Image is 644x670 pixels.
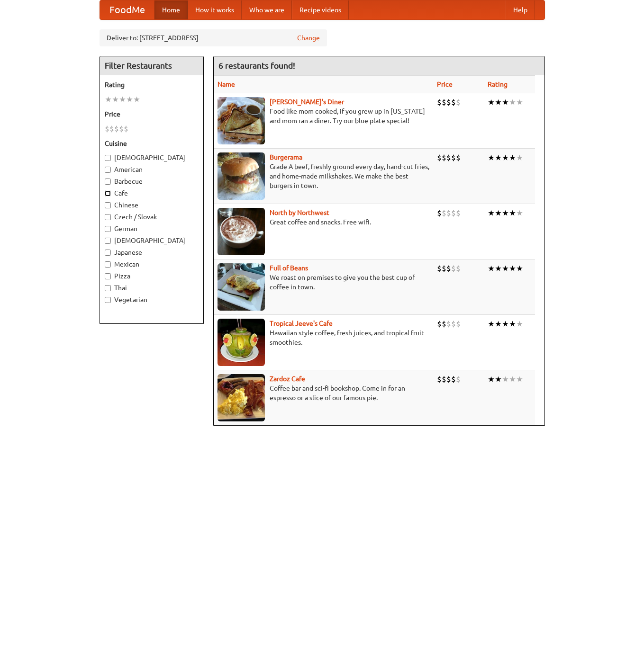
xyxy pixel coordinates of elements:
[105,259,199,269] label: Mexican
[456,208,461,218] li: $
[495,319,502,329] li: ★
[456,152,461,163] li: $
[502,263,509,274] li: ★
[437,374,442,384] li: $
[218,107,429,125] p: Food like mom cooked, if you grew up in [US_STATE] and mom ran a diner. Try our blue plate special!
[495,208,502,218] li: ★
[502,374,509,384] li: ★
[105,214,111,220] input: Czech / Slovak
[218,162,429,190] p: Grade A beef, freshly ground every day, hand-cut fries, and home-made milkshakes. We make the bes...
[105,94,112,105] li: ★
[218,152,265,200] img: burgerama.jpg
[442,263,446,274] li: $
[456,263,461,274] li: $
[218,263,265,311] img: beans.jpg
[105,295,199,304] label: Vegetarian
[105,297,111,303] input: Vegetarian
[270,153,302,161] b: Burgerama
[270,98,344,106] a: [PERSON_NAME]'s Diner
[437,97,442,107] li: $
[105,155,111,161] input: [DEMOGRAPHIC_DATA]
[516,208,523,218] li: ★
[133,94,140,105] li: ★
[488,152,495,163] li: ★
[270,209,329,216] a: North by Northwest
[105,190,111,197] input: Cafe
[488,374,495,384] li: ★
[292,0,349,19] a: Recipe videos
[446,374,451,384] li: $
[516,97,523,107] li: ★
[495,152,502,163] li: ★
[242,0,292,19] a: Who we are
[451,319,456,329] li: $
[105,212,199,222] label: Czech / Slovak
[442,97,446,107] li: $
[509,208,516,218] li: ★
[488,97,495,107] li: ★
[437,319,442,329] li: $
[446,97,451,107] li: $
[516,374,523,384] li: ★
[105,165,199,174] label: American
[105,271,199,281] label: Pizza
[502,152,509,163] li: ★
[502,97,509,107] li: ★
[495,97,502,107] li: ★
[100,0,154,19] a: FoodMe
[105,236,199,245] label: [DEMOGRAPHIC_DATA]
[442,208,446,218] li: $
[105,124,109,134] li: $
[270,320,333,327] b: Tropical Jeeve's Cafe
[502,319,509,329] li: ★
[488,80,508,88] a: Rating
[124,124,128,134] li: $
[218,319,265,366] img: jeeves.jpg
[437,152,442,163] li: $
[218,328,429,347] p: Hawaiian style coffee, fresh juices, and tropical fruit smoothies.
[218,61,295,70] ng-pluralize: 6 restaurants found!
[446,152,451,163] li: $
[126,94,133,105] li: ★
[105,226,111,232] input: German
[488,208,495,218] li: ★
[488,319,495,329] li: ★
[456,374,461,384] li: $
[516,152,523,163] li: ★
[105,224,199,233] label: German
[114,124,119,134] li: $
[154,0,188,19] a: Home
[105,188,199,198] label: Cafe
[442,374,446,384] li: $
[105,248,199,257] label: Japanese
[516,319,523,329] li: ★
[105,285,111,291] input: Thai
[218,80,235,88] a: Name
[105,109,199,119] h5: Price
[119,94,126,105] li: ★
[446,319,451,329] li: $
[105,139,199,148] h5: Cuisine
[488,263,495,274] li: ★
[451,263,456,274] li: $
[105,167,111,173] input: American
[105,283,199,293] label: Thai
[446,208,451,218] li: $
[105,202,111,208] input: Chinese
[100,56,203,75] h4: Filter Restaurants
[218,208,265,255] img: north.jpg
[451,208,456,218] li: $
[437,208,442,218] li: $
[218,374,265,421] img: zardoz.jpg
[509,152,516,163] li: ★
[105,200,199,210] label: Chinese
[451,374,456,384] li: $
[112,94,119,105] li: ★
[105,261,111,268] input: Mexican
[456,97,461,107] li: $
[509,97,516,107] li: ★
[451,97,456,107] li: $
[270,264,308,272] b: Full of Beans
